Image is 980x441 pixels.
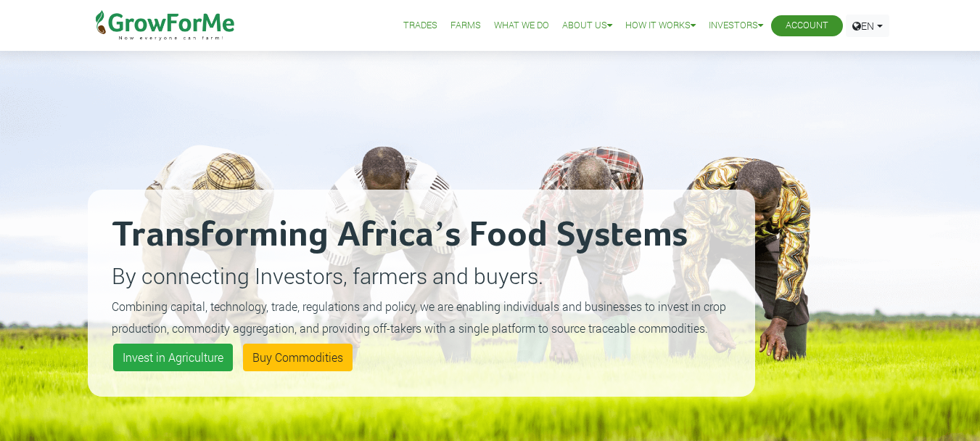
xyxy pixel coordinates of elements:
[562,18,612,33] a: About Us
[786,18,828,33] a: Account
[112,214,731,257] h2: Transforming Africa’s Food Systems
[403,18,437,33] a: Trades
[625,18,696,33] a: How it Works
[709,18,763,33] a: Investors
[112,299,726,336] small: Combining capital, technology, trade, regulations and policy, we are enabling individuals and bus...
[846,15,889,37] a: EN
[113,344,233,371] a: Invest in Agriculture
[243,344,353,371] a: Buy Commodities
[450,18,481,33] a: Farms
[112,259,731,292] p: By connecting Investors, farmers and buyers.
[494,18,549,33] a: What We Do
